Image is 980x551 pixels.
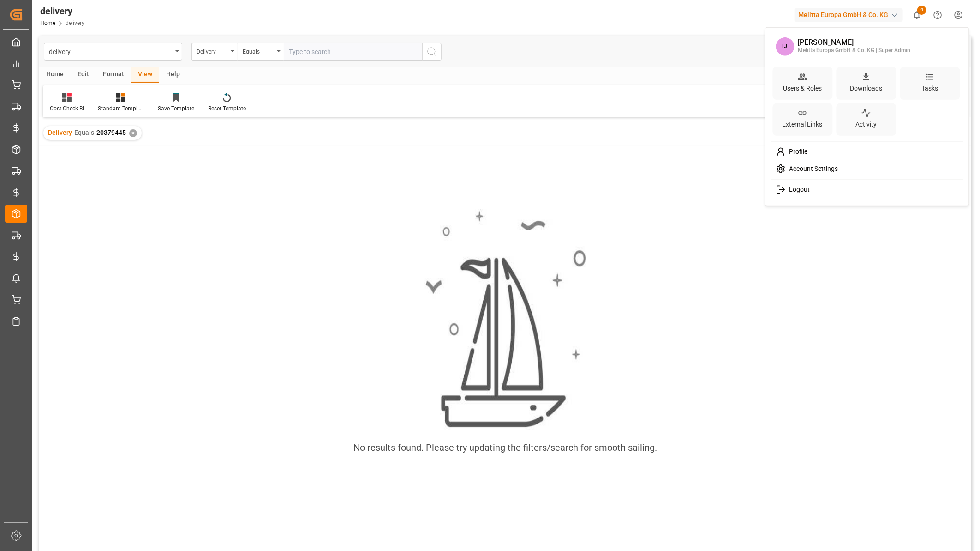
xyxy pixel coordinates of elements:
[854,118,878,131] div: Activity
[920,81,940,95] div: Tasks
[848,81,884,95] div: Downloads
[781,118,825,131] div: External Links
[785,165,838,173] span: Account Settings
[785,148,807,156] span: Profile
[776,37,794,56] span: IJ
[798,38,910,47] div: [PERSON_NAME]
[785,186,810,194] span: Logout
[798,47,910,55] div: Melitta Europa GmbH & Co. KG | Super Admin
[781,81,824,95] div: Users & Roles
